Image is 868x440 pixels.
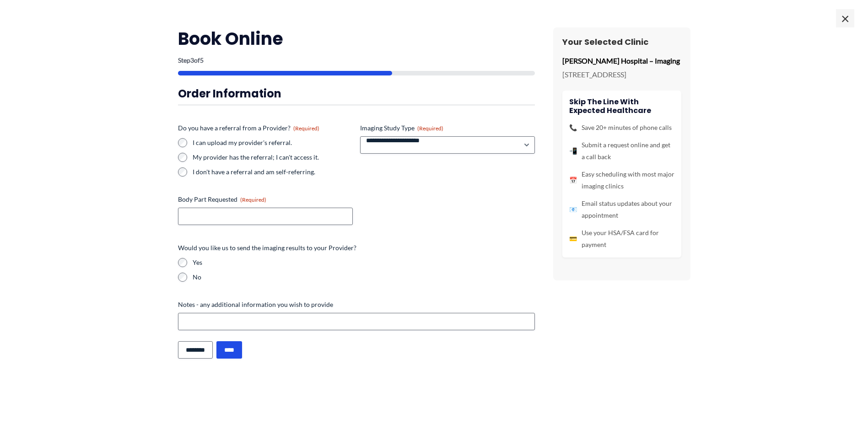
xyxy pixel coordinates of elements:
li: Save 20+ minutes of phone calls [569,122,674,134]
span: 📞 [569,122,577,134]
span: 5 [200,56,204,64]
label: I can upload my provider's referral. [193,138,353,147]
label: Notes - any additional information you wish to provide [178,300,535,309]
span: 3 [190,56,194,64]
label: Yes [193,258,535,267]
legend: Would you like us to send the imaging results to your Provider? [178,243,356,252]
span: (Required) [417,125,443,132]
p: [STREET_ADDRESS] [562,68,681,81]
label: Imaging Study Type [360,123,535,133]
h2: Book Online [178,27,535,50]
li: Submit a request online and get a call back [569,139,674,163]
span: 💳 [569,233,577,245]
li: Use your HSA/FSA card for payment [569,227,674,251]
label: Body Part Requested [178,195,353,204]
h3: Order Information [178,86,535,101]
span: × [836,9,854,27]
label: I don't have a referral and am self-referring. [193,167,353,177]
li: Email status updates about your appointment [569,198,674,221]
legend: Do you have a referral from a Provider? [178,123,319,133]
span: 📅 [569,174,577,186]
p: [PERSON_NAME] Hospital – Imaging [562,54,681,68]
span: (Required) [293,125,319,132]
span: (Required) [240,196,266,203]
h4: Skip the line with Expected Healthcare [569,97,674,115]
span: 📲 [569,145,577,157]
span: 📧 [569,204,577,215]
p: Step of [178,57,535,64]
li: Easy scheduling with most major imaging clinics [569,168,674,192]
label: My provider has the referral; I can't access it. [193,153,353,162]
h3: Your Selected Clinic [562,37,681,47]
label: No [193,273,535,282]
